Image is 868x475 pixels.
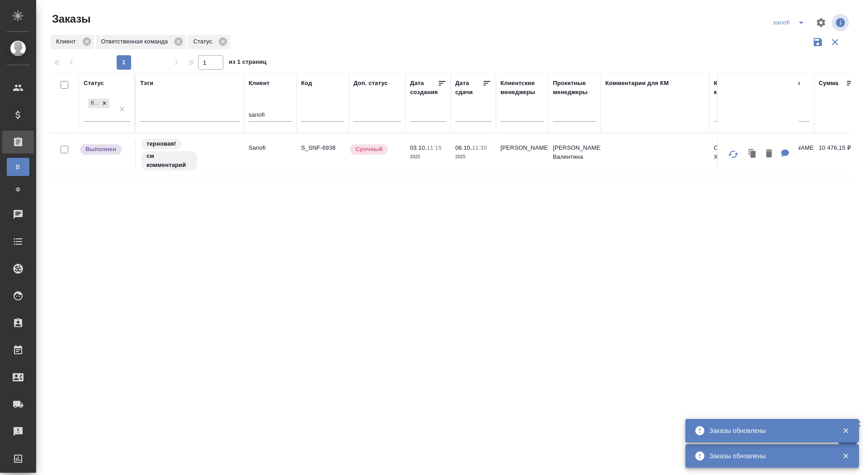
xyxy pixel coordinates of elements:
span: Посмотреть информацию [832,14,851,31]
div: Контрагент клиента [714,79,757,97]
span: Заказы [50,12,90,26]
p: Клиент [56,37,79,46]
div: Проектные менеджеры [553,79,596,97]
p: 06.10, [455,144,472,151]
button: Закрыть [836,452,855,460]
button: Закрыть [836,427,855,435]
div: терновая!, см комментарий [140,138,240,171]
p: 2025 [455,152,491,161]
p: Ответственная команда [101,37,171,46]
td: [PERSON_NAME] [496,139,548,171]
button: Удалить [761,145,777,163]
span: В [11,162,25,171]
p: 11:30 [472,144,487,151]
div: Выставляется автоматически, если на указанный объем услуг необходимо больше времени в стандартном... [349,143,401,156]
p: ООО "ОПЕЛЛА ХЕЛСКЕА" [714,143,757,161]
div: Дата сдачи [455,79,482,97]
div: Доп. статус [354,79,388,88]
button: Обновить [722,143,744,165]
div: Выполнен [88,99,99,108]
span: из 1 страниц [229,57,267,70]
span: Настроить таблицу [810,12,832,33]
td: [PERSON_NAME] Валентина [548,139,601,171]
button: Клонировать [744,145,761,163]
span: Ф [11,185,25,194]
div: Заказы обновлены [709,451,829,461]
p: Срочный [355,145,382,154]
a: Ф [7,180,29,199]
div: Сумма [819,79,838,88]
div: Клиент [249,79,269,88]
div: Выполнен [87,98,110,109]
p: Sanofi [249,143,292,152]
div: Дата создания [410,79,438,97]
p: 11:15 [427,144,442,151]
p: S_SNF-6938 [301,143,344,152]
div: Заказы обновлены [709,426,829,435]
p: терновая! [146,139,176,148]
p: 2025 [410,152,446,161]
div: Ответственная команда [96,35,186,49]
a: В [7,158,29,176]
div: Выставляет ПМ после сдачи и проведения начислений. Последний этап для ПМа [79,143,130,156]
div: Статус [188,35,230,49]
button: Сбросить фильтры [826,33,844,51]
div: Код [301,79,312,88]
div: split button [771,15,810,30]
p: см комментарий [146,152,192,170]
td: 10 476,15 ₽ [814,139,859,171]
p: Выполнен [85,145,116,154]
div: Клиент [51,35,94,49]
p: Статус [193,37,215,46]
div: Тэги [140,79,153,88]
p: 03.10, [410,144,427,151]
div: Статус [84,79,104,88]
div: Комментарии для КМ [605,79,669,88]
div: Клиентские менеджеры [500,79,544,97]
button: Сохранить фильтры [809,33,826,51]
